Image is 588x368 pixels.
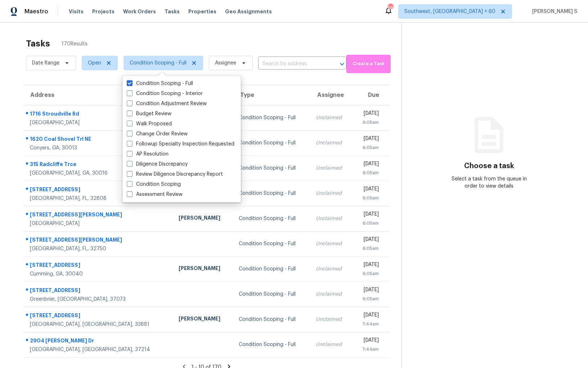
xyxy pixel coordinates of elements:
[32,59,59,67] span: Date Range
[358,160,379,169] div: [DATE]
[358,270,379,277] div: 6:05am
[358,110,379,119] div: [DATE]
[130,59,187,67] span: Condition Scoping - Full
[30,270,167,278] div: Cumming, GA, 30040
[30,346,167,353] div: [GEOGRAPHIC_DATA], [GEOGRAPHIC_DATA], 37214
[350,60,387,68] span: Create a Task
[358,311,379,320] div: [DATE]
[239,341,304,348] div: Condition Scoping - Full
[127,161,188,168] label: Diligence Discrepancy
[388,4,393,12] div: 661
[358,194,379,202] div: 6:05am
[30,135,167,144] div: 1620 Coal Shovel Trl NE
[127,171,223,178] label: Review Diligence Discrepancy Report
[352,85,390,105] th: Due
[316,265,346,273] div: Unclaimed
[127,90,203,97] label: Condition Scoping - Interior
[239,240,304,247] div: Condition Scoping - Full
[316,165,346,172] div: Unclaimed
[30,287,167,296] div: [STREET_ADDRESS]
[179,315,227,324] div: [PERSON_NAME]
[123,8,156,15] span: Work Orders
[30,186,167,195] div: [STREET_ADDRESS]
[358,295,379,302] div: 6:05am
[358,211,379,220] div: [DATE]
[316,240,346,247] div: Unclaimed
[127,120,172,127] label: Walk Proposed
[233,85,310,105] th: Type
[30,161,167,170] div: 315 Radcliffe Trce
[127,181,181,188] label: Condition Scoping
[127,191,183,198] label: Assessment Review
[258,58,326,69] input: Search by address
[239,316,304,323] div: Condition Scoping - Full
[30,211,167,220] div: [STREET_ADDRESS][PERSON_NAME]
[127,80,193,87] label: Condition Scoping - Full
[30,195,167,202] div: [GEOGRAPHIC_DATA], FL, 32808
[127,130,188,138] label: Change Order Review
[404,8,495,15] span: Southwest, [GEOGRAPHIC_DATA] + 60
[239,114,304,121] div: Condition Scoping - Full
[316,215,346,222] div: Unclaimed
[30,312,167,321] div: [STREET_ADDRESS]
[358,185,379,194] div: [DATE]
[127,140,234,148] label: Followup Specialty Inspection Requested
[316,291,346,298] div: Unclaimed
[529,8,577,15] span: [PERSON_NAME] S
[30,119,167,126] div: [GEOGRAPHIC_DATA]
[92,8,115,15] span: Projects
[358,236,379,245] div: [DATE]
[30,220,167,227] div: [GEOGRAPHIC_DATA]
[316,114,346,121] div: Unclaimed
[239,215,304,222] div: Condition Scoping - Full
[30,337,167,346] div: 2904 [PERSON_NAME] Dr
[358,135,379,144] div: [DATE]
[358,337,379,346] div: [DATE]
[358,169,379,176] div: 6:05am
[165,9,180,14] span: Tasks
[26,40,50,47] h2: Tasks
[188,8,216,15] span: Properties
[24,8,48,15] span: Maestro
[179,265,227,274] div: [PERSON_NAME]
[127,151,169,158] label: AP Resolution
[30,144,167,152] div: Conyers, GA, 30013
[316,341,346,348] div: Unclaimed
[88,59,101,67] span: Open
[358,261,379,270] div: [DATE]
[358,346,379,353] div: 7:44am
[62,40,87,48] span: 170 Results
[358,220,379,227] div: 6:05am
[30,296,167,303] div: Greenbrier, [GEOGRAPHIC_DATA], 37073
[239,190,304,197] div: Condition Scoping - Full
[316,139,346,147] div: Unclaimed
[316,316,346,323] div: Unclaimed
[30,236,167,245] div: [STREET_ADDRESS][PERSON_NAME]
[310,85,352,105] th: Assignee
[30,261,167,270] div: [STREET_ADDRESS]
[239,165,304,172] div: Condition Scoping - Full
[358,320,379,328] div: 7:44am
[239,139,304,147] div: Condition Scoping - Full
[127,110,171,117] label: Budget Review
[358,144,379,151] div: 6:05am
[225,8,272,15] span: Geo Assignments
[30,245,167,252] div: [GEOGRAPHIC_DATA], FL, 32750
[69,8,84,15] span: Visits
[337,59,347,69] button: Open
[239,291,304,298] div: Condition Scoping - Full
[127,100,207,107] label: Condition Adjustment Review
[23,85,173,105] th: Address
[239,265,304,273] div: Condition Scoping - Full
[358,245,379,252] div: 6:05am
[316,190,346,197] div: Unclaimed
[30,110,167,119] div: 1716 Stroudville Rd
[358,119,379,126] div: 6:05am
[445,175,533,190] div: Select a task from the queue in order to view details
[215,59,236,67] span: Assignee
[30,321,167,328] div: [GEOGRAPHIC_DATA], [GEOGRAPHIC_DATA], 33881
[179,214,227,223] div: [PERSON_NAME]
[346,55,391,73] button: Create a Task
[464,162,514,170] h3: Choose a task
[358,286,379,295] div: [DATE]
